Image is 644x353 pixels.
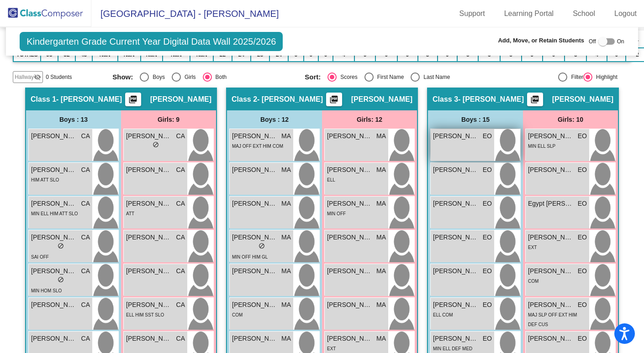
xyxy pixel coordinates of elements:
span: [PERSON_NAME] [528,266,574,276]
span: Hallway [15,73,34,81]
div: Highlight [592,73,618,81]
button: Print Students Details [326,93,342,106]
span: EO [483,266,492,276]
span: Egypt [PERSON_NAME] [528,199,574,208]
mat-icon: picture_as_pdf [328,95,339,108]
span: [PERSON_NAME] [126,199,172,208]
span: EO [578,300,587,310]
span: EO [483,165,492,175]
span: [PERSON_NAME] [31,131,77,141]
div: Boys [149,73,165,81]
div: Boys : 13 [26,110,121,129]
span: MA [376,233,386,242]
div: Boys : 12 [227,110,322,129]
span: CA [81,131,90,141]
span: MIN OFF [327,211,346,216]
span: [PERSON_NAME] [351,95,412,104]
div: First Name [374,73,404,81]
span: [PERSON_NAME] [PERSON_NAME] [433,334,479,343]
span: EO [578,131,587,141]
span: [PERSON_NAME] [327,266,373,276]
span: Sort: [305,73,321,81]
span: [GEOGRAPHIC_DATA] - [PERSON_NAME] [91,6,279,21]
mat-icon: picture_as_pdf [127,95,138,108]
span: [PERSON_NAME] [327,199,373,208]
span: CA [81,199,90,208]
span: EO [483,131,492,141]
span: MA [376,131,386,141]
span: MA [281,334,291,343]
span: MA [281,165,291,175]
div: Both [212,73,227,81]
span: CA [176,165,185,175]
span: [PERSON_NAME] [232,334,278,343]
span: [PERSON_NAME] [528,300,574,310]
a: Logout [607,6,644,21]
span: MA [376,300,386,310]
span: [PERSON_NAME] [31,266,77,276]
span: CA [176,131,185,141]
span: SAI OFF [31,254,49,260]
span: [PERSON_NAME] [327,233,373,242]
span: [PERSON_NAME] [31,165,77,175]
span: [PERSON_NAME] [528,165,574,175]
span: EO [578,334,587,343]
span: [PERSON_NAME] [327,334,373,343]
span: MA [281,233,291,242]
span: [PERSON_NAME] [433,199,479,208]
span: [PERSON_NAME] [327,165,373,175]
span: MA [376,199,386,208]
span: [PERSON_NAME] [126,266,172,276]
span: Kindergarten Grade Current Year Digital Data Wall 2025/2026 [20,32,283,51]
div: Girls: 10 [523,110,618,129]
span: MA [376,334,386,343]
span: ELL [327,177,335,182]
mat-radio-group: Select an option [305,73,490,82]
span: [PERSON_NAME] [433,233,479,242]
span: [PERSON_NAME] [528,233,574,242]
span: do_not_disturb_alt [153,141,159,148]
span: MIN ELL SLP [528,144,555,149]
mat-icon: picture_as_pdf [529,95,540,108]
span: ELL HIM SST SLO [126,312,164,317]
div: Boys : 15 [428,110,523,129]
span: MA [376,266,386,276]
span: EO [578,233,587,242]
span: [PERSON_NAME] [31,233,77,242]
div: Last Name [420,73,450,81]
span: [PERSON_NAME] [232,131,278,141]
span: [PERSON_NAME] [433,165,479,175]
span: [PERSON_NAME] [552,95,613,104]
span: [PERSON_NAME] [126,165,172,175]
span: EXT [327,346,336,351]
span: EO [483,199,492,208]
span: HIM ATT SLO [31,177,59,182]
span: MIN ELL DEF MED [433,346,472,351]
span: Class 1 [31,95,56,104]
button: Print Students Details [125,93,141,106]
span: [PERSON_NAME] [31,300,77,310]
span: [PERSON_NAME] [150,95,211,104]
span: EO [578,199,587,208]
span: On [617,37,624,46]
span: CA [176,334,185,343]
span: - [PERSON_NAME] [257,95,323,104]
span: MIN OFF HIM GL [232,254,268,260]
span: [PERSON_NAME] [232,233,278,242]
span: 0 Students [46,73,72,81]
button: Print Students Details [527,93,543,106]
span: do_not_disturb_alt [259,243,265,249]
span: Class 3 [433,95,458,104]
span: [PERSON_NAME] [433,300,479,310]
span: EO [483,233,492,242]
span: do_not_disturb_alt [58,243,64,249]
span: [PERSON_NAME] [PERSON_NAME] [232,199,278,208]
span: COM [232,312,243,317]
span: CA [81,233,90,242]
span: [PERSON_NAME] [528,334,574,343]
span: COM [528,279,538,284]
span: [PERSON_NAME] [126,131,172,141]
span: EO [483,300,492,310]
a: Support [452,6,492,21]
span: EO [483,334,492,343]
